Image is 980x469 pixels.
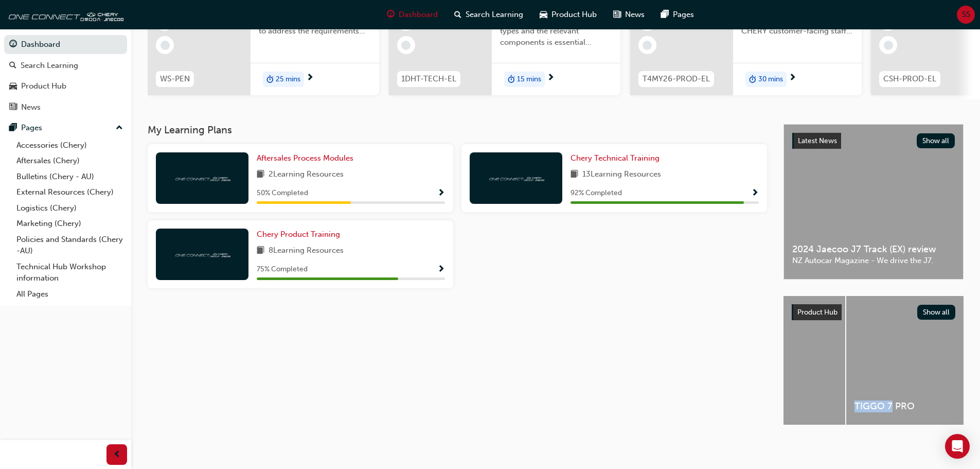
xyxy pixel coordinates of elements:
button: Pages [4,118,127,137]
span: 2024 Jaecoo J7 Track (EX) review [792,244,955,255]
span: next-icon [306,74,314,83]
span: 25 mins [276,74,300,85]
button: Show Progress [437,263,445,276]
button: Show all [917,305,956,320]
a: All Pages [12,286,127,302]
span: Product Hub [551,9,597,21]
a: External Resources (Chery) [12,184,127,200]
span: duration-icon [749,73,756,86]
span: Product Hub [797,308,838,317]
span: search-icon [9,61,16,71]
h3: My Learning Plans [148,124,767,136]
span: SS [962,9,970,21]
span: next-icon [789,74,796,83]
span: learningRecordVerb_NONE-icon [401,41,411,50]
button: Show Progress [437,187,445,200]
span: Show Progress [437,189,445,198]
span: Show Progress [437,265,445,274]
a: Chery Product Training [257,229,344,240]
span: next-icon [547,74,555,83]
span: Show Progress [751,189,759,198]
span: 8 Learning Resources [269,245,344,257]
span: CSH-PROD-EL [883,73,936,85]
a: search-iconSearch Learning [446,4,531,25]
span: 1DHT-TECH-EL [401,73,456,85]
span: prev-icon [113,448,121,461]
span: learningRecordVerb_NONE-icon [161,41,170,50]
a: Aftersales (Chery) [12,153,127,169]
span: learningRecordVerb_NONE-icon [643,41,652,50]
span: Chery Product Training [257,230,340,239]
span: Understanding transmission types and the relevant components is essential knowledge required for ... [500,13,612,48]
a: Latest NewsShow all [792,133,955,149]
span: 13 Learning Resources [582,168,661,181]
span: book-icon [257,168,264,181]
span: book-icon [257,245,264,257]
button: Show all [917,133,955,148]
a: Bulletins (Chery - AU) [12,169,127,185]
span: 92 % Completed [571,187,622,199]
a: Marketing (Chery) [12,216,127,232]
span: 2 Learning Resources [269,168,344,181]
span: TIGGO 7 PRO [854,401,969,412]
div: News [21,101,41,113]
span: 30 mins [758,74,783,85]
span: car-icon [9,82,17,91]
div: Search Learning [21,60,78,72]
a: guage-iconDashboard [379,4,446,25]
a: TIGGO 7 PRO [846,296,977,425]
span: guage-icon [9,40,17,49]
a: Logistics (Chery) [12,200,127,216]
span: pages-icon [661,8,669,21]
span: duration-icon [266,73,274,86]
span: WS-PEN [160,73,190,85]
button: Show Progress [751,187,759,200]
span: duration-icon [508,73,515,86]
span: search-icon [454,8,461,21]
button: SS [957,6,975,24]
a: Product Hub [4,77,127,96]
a: Policies and Standards (Chery -AU) [12,232,127,259]
img: oneconnect [488,173,544,183]
img: oneconnect [174,173,230,183]
span: T4MY26-PROD-EL [643,73,710,85]
span: NZ Autocar Magazine - We drive the J7. [792,255,955,267]
span: guage-icon [387,8,395,21]
span: Aftersales Process Modules [257,153,353,163]
a: pages-iconPages [653,4,702,25]
img: oneconnect [5,4,123,25]
div: Open Intercom Messenger [945,434,970,459]
span: news-icon [9,103,17,112]
span: pages-icon [9,124,17,133]
a: Accessories (Chery) [12,137,127,153]
a: Chery Technical Training [571,152,664,164]
span: 75 % Completed [257,264,308,275]
span: book-icon [571,168,578,181]
span: Pages [673,9,694,21]
span: Search Learning [466,9,523,21]
a: Product HubShow all [792,304,955,321]
img: oneconnect [174,249,230,259]
span: Latest News [798,136,837,145]
a: Search Learning [4,56,127,75]
span: News [625,9,645,21]
a: Latest NewsShow all2024 Jaecoo J7 Track (EX) reviewNZ Autocar Magazine - We drive the J7. [783,124,964,280]
a: Technical Hub Workshop information [12,259,127,286]
span: learningRecordVerb_NONE-icon [884,41,893,50]
a: news-iconNews [605,4,653,25]
span: Dashboard [399,9,438,21]
div: Product Hub [21,80,66,92]
span: 15 mins [517,74,541,85]
span: news-icon [613,8,621,21]
a: Aftersales Process Modules [257,152,358,164]
span: Chery Technical Training [571,153,660,163]
a: car-iconProduct Hub [531,4,605,25]
button: DashboardSearch LearningProduct HubNews [4,33,127,118]
a: News [4,98,127,117]
a: Dashboard [4,35,127,54]
div: Pages [21,122,42,134]
span: 50 % Completed [257,187,308,199]
span: car-icon [540,8,547,21]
